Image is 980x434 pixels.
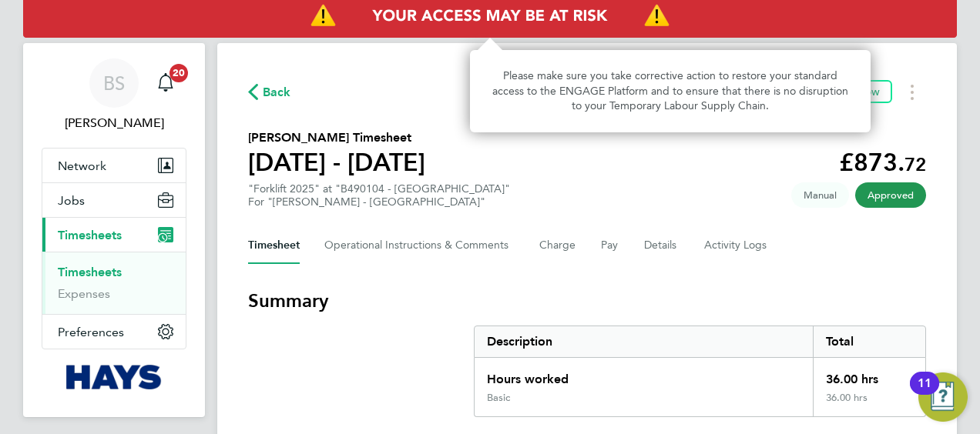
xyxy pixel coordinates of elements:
[58,265,122,279] a: Timesheets
[704,227,769,264] button: Activity Logs
[23,43,205,417] nav: Main navigation
[42,58,186,132] a: Go to account details
[248,129,425,147] h2: [PERSON_NAME] Timesheet
[169,64,188,82] span: 20
[42,114,186,132] span: Billy Smith
[58,159,106,173] span: Network
[263,83,291,102] span: Back
[487,392,510,404] div: Basic
[539,227,576,264] button: Charge
[475,358,813,392] div: Hours worked
[248,195,510,209] div: For "[PERSON_NAME] - [GEOGRAPHIC_DATA]"
[42,365,186,389] a: Go to home page
[248,147,425,178] h1: [DATE] - [DATE]
[58,325,124,339] span: Preferences
[248,182,510,209] div: "Forklift 2025" at "B490104 - [GEOGRAPHIC_DATA]"
[644,227,680,264] button: Details
[474,325,926,417] div: Summary
[855,182,926,208] span: This timesheet has been approved.
[791,182,849,208] span: This timesheet was manually created.
[248,289,926,313] h3: Summary
[470,50,871,132] div: Access At Risk
[918,372,968,422] button: Open Resource Center, 11 new notifications
[58,193,85,208] span: Jobs
[898,80,926,104] button: Timesheets Menu
[601,227,619,264] button: Pay
[918,383,931,403] div: 11
[66,365,163,389] img: hays-logo-retina.png
[904,153,926,175] span: 72
[324,227,515,264] button: Operational Instructions & Comments
[839,148,926,177] app-decimal: £873.
[248,227,300,264] button: Timesheet
[813,392,925,416] div: 36.00 hrs
[813,358,925,392] div: 36.00 hrs
[58,286,110,301] a: Expenses
[488,68,852,114] p: Please make sure you take corrective action to restore your standard access to the ENGAGE Platfor...
[475,326,813,357] div: Description
[103,73,125,93] span: BS
[58,228,122,242] span: Timesheets
[813,326,925,357] div: Total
